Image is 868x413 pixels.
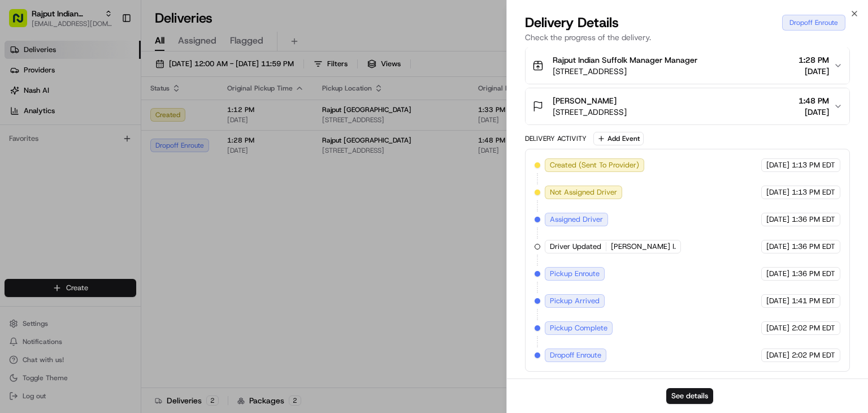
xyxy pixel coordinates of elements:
span: 2:02 PM EDT [792,350,835,360]
span: Knowledge Base [23,252,86,264]
img: 1736555255976-a54dd68f-1ca7-489b-9aae-adbdc363a1c4 [23,175,32,184]
span: [DATE] [766,242,789,252]
span: [DATE] [766,187,789,197]
a: 💻API Documentation [91,248,186,268]
span: [STREET_ADDRESS] [553,66,697,77]
button: See all [175,144,206,158]
span: [DATE] [798,106,829,118]
span: [STREET_ADDRESS] [553,106,627,118]
button: See details [666,388,713,404]
span: Delivery Details [525,14,619,32]
div: Delivery Activity [525,134,587,143]
span: [DATE] [798,66,829,77]
span: 1:36 PM EDT [792,269,835,279]
span: Pickup Arrived [550,296,600,306]
img: Liam S. [11,164,29,182]
span: 1:36 PM EDT [792,242,835,252]
span: Not Assigned Driver [550,187,617,197]
span: 1:41 PM EDT [792,296,835,306]
p: Check the progress of the delivery. [525,32,850,43]
span: Driver Updated [550,242,601,252]
span: • [94,175,98,184]
input: Clear [29,72,186,84]
div: 💻 [96,253,105,263]
img: 5e9a9d7314ff4150bce227a61376b483.jpg [24,107,44,128]
span: [DATE] [766,350,789,360]
img: Nash [11,11,34,33]
span: 1:36 PM EDT [792,214,835,225]
div: Start new chat [51,107,185,119]
span: [DATE] [766,214,789,225]
div: Past conversations [11,147,76,156]
span: [DATE] [766,296,789,306]
span: 1:48 PM [798,95,829,106]
button: [PERSON_NAME][STREET_ADDRESS]1:48 PM[DATE] [526,88,849,124]
span: Pylon [112,280,137,289]
span: Assigned Driver [550,214,603,225]
button: Start new chat [192,111,206,124]
span: [PERSON_NAME] I. [611,242,676,252]
div: 📗 [11,253,20,263]
span: [DATE] [766,269,789,279]
span: [PERSON_NAME] [35,175,92,184]
span: 2:02 PM EDT [792,323,835,333]
span: [DATE] [766,323,789,333]
span: [DATE] [100,175,123,184]
span: [DATE] [44,205,67,214]
span: [DATE] [766,160,789,170]
p: Welcome 👋 [11,45,206,63]
a: Powered byPylon [80,279,137,289]
span: [PERSON_NAME] [553,95,617,106]
span: Pickup Enroute [550,269,600,279]
span: 1:13 PM EDT [792,187,835,197]
a: 📗Knowledge Base [7,248,91,268]
span: Rajput Indian Suffolk Manager Manager [553,54,697,66]
button: Rajput Indian Suffolk Manager Manager[STREET_ADDRESS]1:28 PM[DATE] [526,48,849,84]
span: API Documentation [107,252,181,264]
span: Created (Sent To Provider) [550,160,639,170]
button: Add Event [593,132,644,145]
span: Pickup Complete [550,323,607,333]
span: Dropoff Enroute [550,350,601,360]
span: 1:13 PM EDT [792,160,835,170]
img: 1736555255976-a54dd68f-1ca7-489b-9aae-adbdc363a1c4 [11,107,32,128]
span: 1:28 PM [798,54,829,66]
span: • [37,205,41,214]
div: We're available if you need us! [51,119,155,128]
